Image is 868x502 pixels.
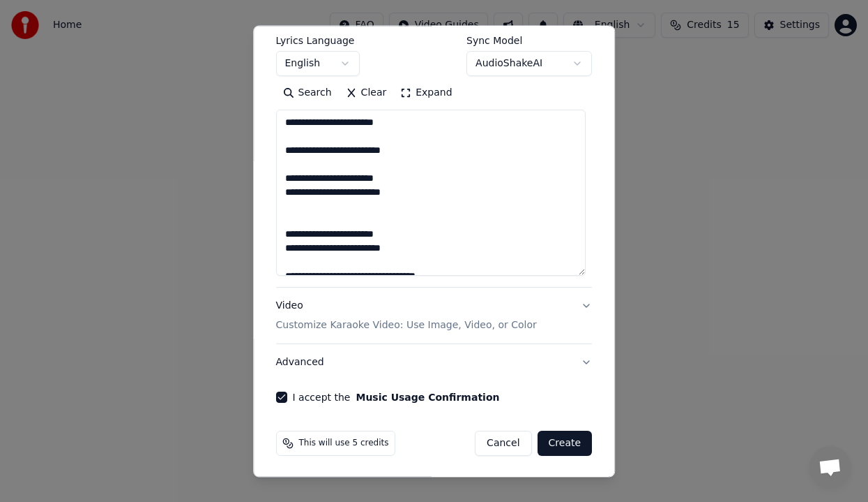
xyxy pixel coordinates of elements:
[538,431,593,457] button: Create
[293,393,500,403] label: I accept the
[339,82,394,105] button: Clear
[299,438,389,450] span: This will use 5 credits
[276,345,593,381] button: Advanced
[356,393,500,403] button: I accept the
[276,288,593,344] button: VideoCustomize Karaoke Video: Use Image, Video, or Color
[276,319,537,333] p: Customize Karaoke Video: Use Image, Video, or Color
[393,82,459,105] button: Expand
[276,36,593,288] div: LyricsProvide song lyrics or select an auto lyrics model
[276,300,537,333] div: Video
[276,82,339,105] button: Search
[276,36,360,46] label: Lyrics Language
[466,36,592,46] label: Sync Model
[475,431,531,457] button: Cancel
